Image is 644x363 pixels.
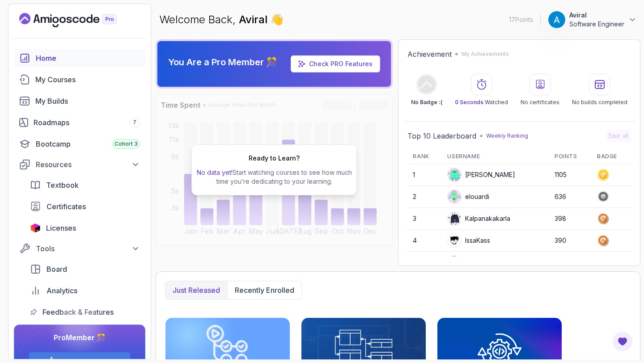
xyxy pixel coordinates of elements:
[35,96,140,106] div: My Builds
[34,117,140,128] div: Roadmaps
[455,99,508,106] p: Watched
[407,149,442,164] th: Rank
[133,119,136,126] span: 7
[521,99,559,106] p: No certificates
[42,307,114,317] span: Feedback & Features
[197,169,233,176] span: No data yet!
[14,114,145,131] a: roadmaps
[235,285,294,295] p: Recently enrolled
[165,281,227,299] button: Just released
[14,156,145,173] button: Resources
[548,11,637,29] button: user profile imageAviralSoftware Engineer
[448,256,461,269] img: user profile image
[411,99,442,106] p: No Badge :(
[25,303,145,321] a: feedback
[407,252,442,274] td: 5
[36,53,140,63] div: Home
[19,13,137,27] a: Landing page
[407,208,442,230] td: 3
[612,331,633,352] button: Open Feedback Button
[46,223,76,233] span: Licenses
[448,234,461,247] img: user profile image
[36,159,140,170] div: Resources
[46,180,79,190] span: Textbook
[25,176,145,194] a: textbook
[407,49,452,59] h2: Achievement
[47,201,86,212] span: Certificates
[268,10,287,29] span: 👋
[291,55,380,72] a: Check PRO Features
[549,252,592,274] td: 353
[159,13,284,27] p: Welcome Back,
[407,164,442,186] td: 1
[249,154,300,163] h2: Ready to Learn?
[447,255,474,270] div: NC
[239,13,270,26] span: Aviral
[14,92,145,110] a: builds
[592,149,631,164] th: Badge
[549,164,592,186] td: 1105
[447,211,510,226] div: Kalpanakakarla
[549,186,592,208] td: 636
[14,135,145,153] a: bootcamp
[407,186,442,208] td: 2
[25,198,145,215] a: certificates
[25,282,145,300] a: analytics
[509,15,533,24] p: 17 Points
[549,230,592,252] td: 390
[25,260,145,278] a: board
[442,149,549,164] th: Username
[14,241,145,257] button: Tools
[448,190,461,203] img: default monster avatar
[448,212,461,225] img: default monster avatar
[14,49,145,67] a: home
[455,99,483,106] span: 0 Seconds
[227,281,301,299] button: Recently enrolled
[447,190,489,204] div: elouardi
[36,139,140,149] div: Bootcamp
[569,20,624,29] p: Software Engineer
[572,99,627,106] p: No builds completed
[14,71,145,89] a: courses
[606,130,631,142] button: See all
[462,51,509,58] p: My Achievements
[47,264,67,274] span: Board
[549,149,592,164] th: Points
[35,74,140,85] div: My Courses
[486,132,528,139] p: Weekly Ranking
[114,140,138,148] span: Cohort 3
[569,11,624,20] p: Aviral
[173,285,220,295] p: Just released
[447,168,515,182] div: [PERSON_NAME]
[447,233,490,248] div: IssaKass
[195,168,353,186] p: Start watching courses to see how much time you’re dedicating to your learning.
[25,219,145,237] a: licenses
[168,56,277,68] p: You Are a Pro Member 🎊
[549,208,592,230] td: 398
[47,285,77,296] span: Analytics
[448,168,461,181] img: default monster avatar
[36,243,140,254] div: Tools
[30,224,41,232] img: jetbrains icon
[407,230,442,252] td: 4
[407,131,476,141] h2: Top 10 Leaderboard
[309,60,373,68] a: Check PRO Features
[548,11,565,28] img: user profile image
